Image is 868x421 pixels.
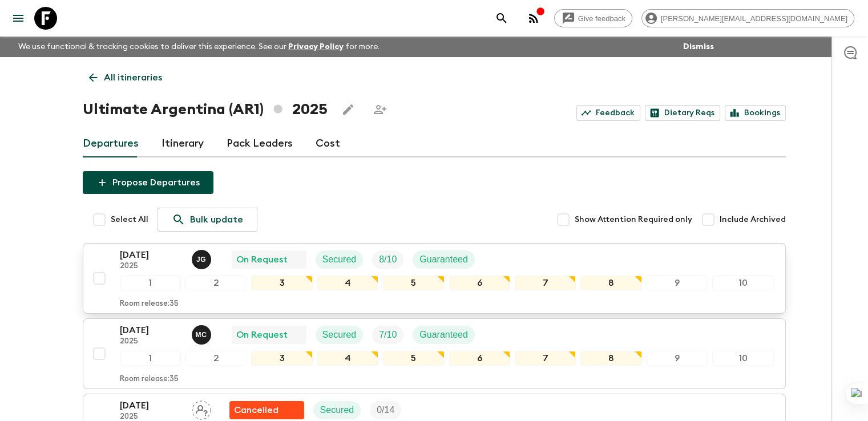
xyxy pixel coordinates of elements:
[725,105,786,121] a: Bookings
[554,9,632,27] a: Give feedback
[419,328,468,342] p: Guaranteed
[83,171,213,194] button: Propose Departures
[379,253,397,266] p: 8 / 10
[185,276,247,290] div: 2
[515,351,576,366] div: 7
[383,351,444,366] div: 5
[647,351,708,366] div: 9
[196,330,207,339] p: M C
[383,276,444,290] div: 5
[575,214,692,225] span: Show Attention Required only
[320,403,354,417] p: Secured
[251,351,312,366] div: 3
[185,351,247,366] div: 2
[111,214,148,225] span: Select All
[515,276,576,290] div: 7
[120,299,179,309] p: Room release: 35
[322,328,357,342] p: Secured
[120,262,183,271] p: 2025
[104,71,162,84] p: All itineraries
[236,328,288,342] p: On Request
[580,276,641,290] div: 8
[372,250,403,269] div: Trip Fill
[720,214,786,225] span: Include Archived
[7,7,30,30] button: menu
[313,401,361,419] div: Secured
[120,323,183,337] p: [DATE]
[647,276,708,290] div: 9
[83,243,786,314] button: [DATE]2025Jessica GiachelloOn RequestSecuredTrip FillGuaranteed12345678910Room release:35
[192,404,211,413] span: Assign pack leader
[645,105,720,121] a: Dietary Reqs
[120,276,181,290] div: 1
[83,98,328,121] h1: Ultimate Argentina (AR1) 2025
[449,351,510,366] div: 6
[158,208,257,232] a: Bulk update
[234,403,278,417] p: Cancelled
[655,14,854,23] span: [PERSON_NAME][EMAIL_ADDRESS][DOMAIN_NAME]
[490,7,513,30] button: search adventures
[120,337,183,346] p: 2025
[576,105,640,121] a: Feedback
[190,213,243,226] p: Bulk update
[83,318,786,389] button: [DATE]2025Mariano CenzanoOn RequestSecuredTrip FillGuaranteed12345678910Room release:35
[196,255,206,264] p: J G
[14,37,384,57] p: We use functional & tracking cookies to deliver this experience. See our for more.
[316,326,364,344] div: Secured
[120,375,179,384] p: Room release: 35
[712,351,773,366] div: 10
[162,130,204,157] a: Itinerary
[419,253,468,266] p: Guaranteed
[449,276,510,290] div: 6
[322,253,357,266] p: Secured
[229,401,304,419] div: Flash Pack cancellation
[83,130,139,157] a: Departures
[580,351,641,366] div: 8
[192,329,213,338] span: Mariano Cenzano
[120,399,183,412] p: [DATE]
[712,276,773,290] div: 10
[251,276,312,290] div: 3
[369,98,391,121] span: Share this itinerary
[83,66,168,89] a: All itineraries
[370,401,401,419] div: Trip Fill
[227,130,293,157] a: Pack Leaders
[379,328,397,342] p: 7 / 10
[641,9,854,27] div: [PERSON_NAME][EMAIL_ADDRESS][DOMAIN_NAME]
[236,253,288,266] p: On Request
[288,43,344,51] a: Privacy Policy
[192,253,213,262] span: Jessica Giachello
[192,325,213,345] button: MC
[572,14,632,23] span: Give feedback
[120,351,181,366] div: 1
[316,130,340,157] a: Cost
[316,250,364,269] div: Secured
[317,351,378,366] div: 4
[337,98,360,121] button: Edit this itinerary
[192,250,213,269] button: JG
[680,39,717,55] button: Dismiss
[372,326,403,344] div: Trip Fill
[377,403,394,417] p: 0 / 14
[120,248,183,262] p: [DATE]
[317,276,378,290] div: 4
